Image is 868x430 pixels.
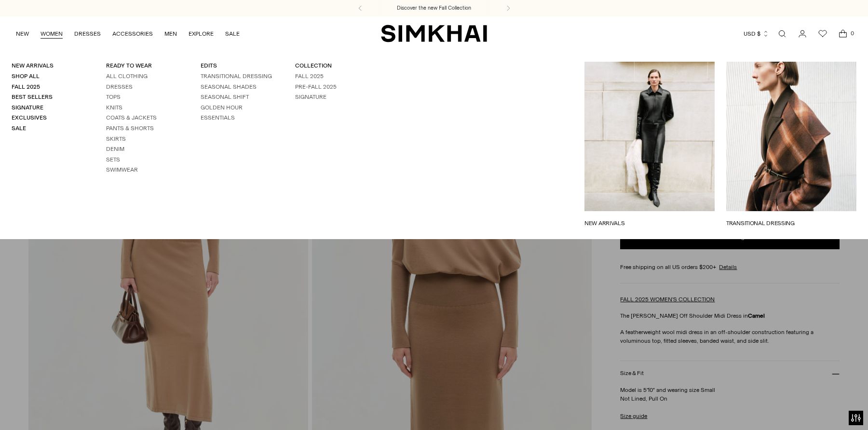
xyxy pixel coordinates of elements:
[848,29,856,38] span: 0
[813,24,832,43] a: Wishlist
[41,23,63,44] a: WOMEN
[381,24,487,43] a: SIMKHAI
[793,24,812,43] a: Go to the account page
[164,23,177,44] a: MEN
[225,23,240,44] a: SALE
[744,23,769,44] button: USD $
[16,23,29,44] a: NEW
[833,24,853,43] a: Open cart modal
[397,4,471,12] a: Discover the new Fall Collection
[189,23,214,44] a: EXPLORE
[773,24,792,43] a: Open search modal
[74,23,101,44] a: DRESSES
[112,23,153,44] a: ACCESSORIES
